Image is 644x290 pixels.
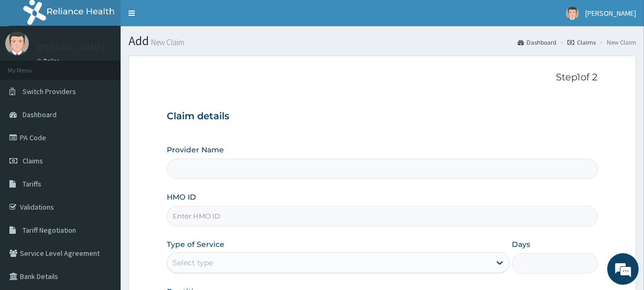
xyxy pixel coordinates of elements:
h1: Add [128,34,636,48]
span: Claims [23,156,43,165]
a: Dashboard [518,38,556,47]
label: Days [512,239,530,250]
span: Tariff Negotiation [23,225,76,235]
span: Dashboard [23,110,57,119]
span: Tariffs [23,179,41,189]
div: Select type [173,257,213,268]
label: Type of Service [167,239,224,250]
h3: Claim details [167,111,597,122]
small: New Claim [149,38,184,46]
a: Claims [567,38,596,47]
p: [PERSON_NAME] [37,43,105,52]
span: [PERSON_NAME] [585,8,636,18]
label: Provider Name [167,144,224,155]
p: Step 1 of 2 [167,72,597,84]
a: Online [37,57,62,65]
input: Enter HMO ID [167,206,597,226]
label: HMO ID [167,192,196,202]
span: Switch Providers [23,87,76,96]
img: User Image [566,7,579,20]
img: User Image [5,32,29,55]
li: New Claim [597,38,636,47]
